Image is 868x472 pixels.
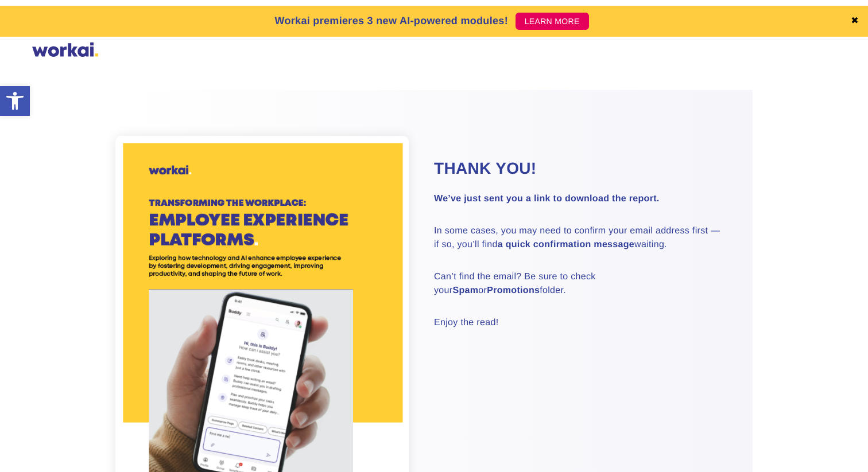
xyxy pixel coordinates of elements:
[452,286,478,295] strong: Spam
[498,240,634,249] strong: a quick confirmation message
[434,158,724,180] h2: Thank you!
[487,286,540,295] strong: Promotions
[434,194,660,204] strong: We’ve just sent you a link to download the report.
[434,270,724,298] p: Can’t find the email? Be sure to check your or folder.
[434,316,724,330] p: Enjoy the read!
[434,224,724,252] p: In some cases, you may need to confirm your email address first — if so, you’ll find waiting.
[274,13,508,29] p: Workai premieres 3 new AI-powered modules!
[851,17,859,26] a: ✖
[516,13,589,30] a: LEARN MORE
